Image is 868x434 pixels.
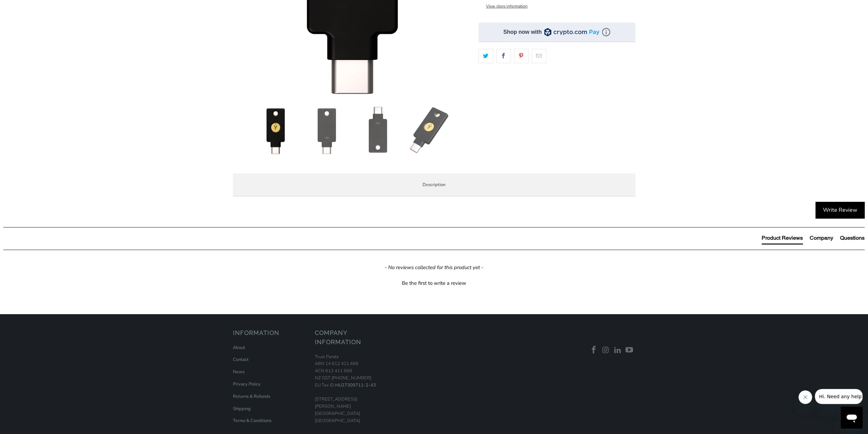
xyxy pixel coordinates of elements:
a: Share this on Facebook [496,49,511,63]
a: News [233,369,245,375]
a: Returns & Refunds [233,393,270,400]
div: Reviews Tabs [762,234,865,248]
iframe: Reviews Widget [479,75,635,98]
a: HU27309711-2-43 [335,382,376,388]
a: Trust Panda Australia on LinkedIn [613,346,623,355]
a: Trust Panda Australia on Instagram [601,346,611,355]
a: Privacy Policy [233,381,261,387]
em: - No reviews collected for this product yet - [385,264,483,271]
a: Email this to a friend [532,49,546,63]
a: Shipping [233,406,251,412]
iframe: Button to launch messaging window [841,407,863,429]
a: Share this on Pinterest [514,49,529,63]
div: Company [810,234,833,242]
div: Write Review [815,202,865,219]
div: Be the first to write a review [3,278,865,287]
a: About [233,345,245,351]
label: Description [233,173,635,196]
div: Be the first to write a review [402,280,466,287]
img: Security Key C (NFC) by Yubico - Trust Panda [354,107,402,154]
a: Trust Panda Australia on YouTube [624,346,635,355]
img: Security Key C (NFC) by Yubico - Trust Panda [252,107,299,154]
a: Terms & Conditions [233,418,271,424]
p: Trust Panda ABN 14 612 411 668 ACN 612 411 668 NZ GST [PHONE_NUMBER] EU Tax ID: [STREET_ADDRESS][... [315,353,390,424]
div: Product Reviews [762,234,803,242]
iframe: Close message [798,390,812,404]
img: Security Key C (NFC) by Yubico - Trust Panda [405,107,453,154]
a: Share this on Twitter [479,49,493,63]
iframe: Message from company [815,389,863,404]
img: Security Key C (NFC) by Yubico - Trust Panda [303,107,351,154]
a: Trust Panda Australia on Facebook [589,346,599,355]
div: Shop now with [503,28,542,36]
a: Contact [233,356,249,363]
div: Questions [840,234,865,242]
span: Hi. Need any help? [4,5,49,10]
button: View store information [486,3,527,9]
